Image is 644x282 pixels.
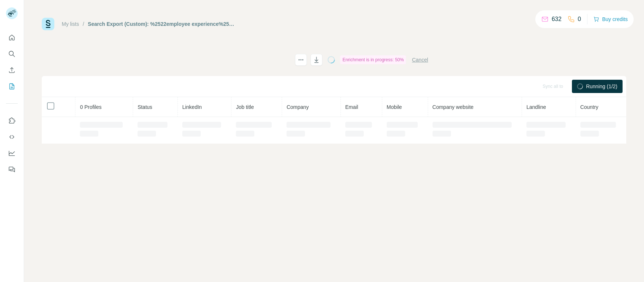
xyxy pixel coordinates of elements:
[236,104,254,110] span: Job title
[88,20,235,28] div: Search Export (Custom): %2522employee experience%2522 OR %2522workplace experience%2522 OR %2522e...
[6,80,18,93] button: My lists
[6,47,18,61] button: Search
[578,15,581,24] p: 0
[138,104,152,110] span: Status
[182,104,202,110] span: LinkedIn
[6,163,18,176] button: Feedback
[552,15,562,24] p: 632
[80,104,101,110] span: 0 Profiles
[6,147,18,160] button: Dashboard
[586,83,617,90] span: Running (1/2)
[345,104,358,110] span: Email
[42,18,54,30] img: Surfe Logo
[580,104,599,110] span: Country
[295,54,307,66] button: actions
[62,21,79,27] a: My lists
[6,63,18,77] button: Enrich CSV
[6,31,18,44] button: Quick start
[6,130,18,144] button: Use Surfe API
[593,14,628,24] button: Buy credits
[287,104,309,110] span: Company
[412,56,428,63] button: Cancel
[6,114,18,127] button: Use Surfe on LinkedIn
[83,20,84,28] li: /
[387,104,402,110] span: Mobile
[433,104,474,110] span: Company website
[526,104,546,110] span: Landline
[340,55,406,64] div: Enrichment is in progress: 50%
[42,54,288,66] h1: Search Export (Custom): %2522employee experience%2522 OR %2522workplace experience%2522 OR %2522e...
